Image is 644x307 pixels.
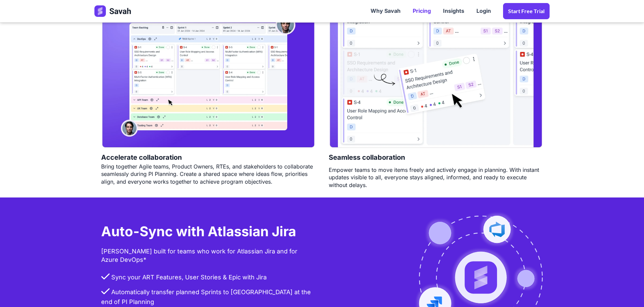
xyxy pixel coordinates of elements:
[101,273,110,279] img: checkbox.png
[470,1,497,22] a: Login
[101,288,110,294] img: checkbox.png
[329,166,543,189] div: Empower teams to move items freely and actively engage in planning. With instant updates visible ...
[503,3,550,19] a: Start Free trial
[437,1,470,22] a: Insights
[101,163,315,185] div: Bring together Agile teams, Product Owners, RTEs, and stakeholders to collaborate seamlessly duri...
[101,223,296,244] h3: Auto-Sync with Atlassian Jira
[364,1,407,22] a: Why Savah
[101,244,315,267] div: [PERSON_NAME] built for teams who work for Atlassian Jira and for Azure DevOps*
[329,5,543,149] img: PI Planning with Savah Collaboration
[101,273,315,287] li: Sync your ART Features, User Stories & Epic with Jira
[329,149,405,166] h4: Seamless collaboration
[610,275,644,307] iframe: Chat Widget
[101,149,182,163] h4: Accelerate collaboration
[407,1,437,22] a: Pricing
